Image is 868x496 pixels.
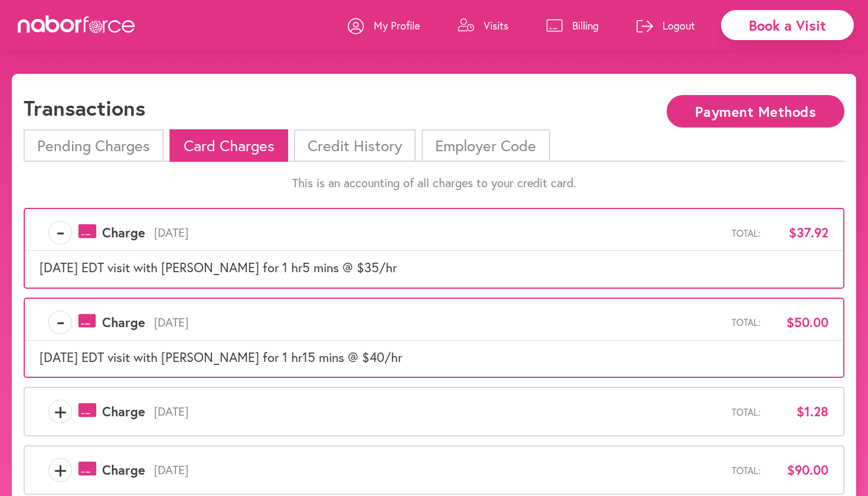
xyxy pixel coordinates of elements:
span: [DATE] EDT visit with [PERSON_NAME] for 1 hr5 mins @ $35/hr [40,259,397,276]
li: Card Charges [169,129,288,162]
a: Visits [458,8,508,43]
span: Charge [102,225,145,240]
span: Total: [732,227,761,239]
span: - [49,311,71,334]
span: $90.00 [769,462,828,478]
li: Employer Code [422,129,550,162]
p: Logout [663,18,695,32]
span: Total: [732,316,761,328]
span: + [49,400,71,423]
a: Logout [637,8,695,43]
span: [DATE] [145,463,732,477]
p: My Profile [374,18,420,32]
span: [DATE] [145,226,732,240]
span: Total: [732,406,761,417]
span: [DATE] EDT visit with [PERSON_NAME] for 1 hr15 mins @ $40/hr [40,348,402,366]
a: My Profile [348,8,420,43]
span: + [49,458,71,482]
a: Payment Methods [667,105,844,116]
a: Billing [546,8,599,43]
h1: Transactions [24,95,145,120]
span: $50.00 [769,315,828,330]
span: $37.92 [769,225,828,240]
button: Payment Methods [667,95,844,128]
p: This is an accounting of all charges to your credit card. [24,176,844,190]
span: Charge [102,462,145,478]
span: [DATE] [145,404,732,419]
span: Charge [102,404,145,419]
span: [DATE] [145,315,732,329]
span: - [49,221,71,244]
li: Pending Charges [24,129,164,162]
li: Credit History [294,129,416,162]
span: $1.28 [769,404,828,419]
p: Visits [484,18,508,32]
p: Billing [572,18,599,32]
div: Book a Visit [721,10,854,40]
span: Charge [102,315,145,330]
span: Total: [732,465,761,476]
